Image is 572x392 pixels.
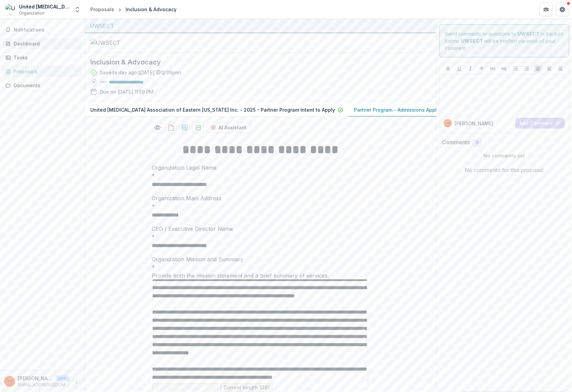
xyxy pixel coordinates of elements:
[14,82,76,89] div: Documents
[152,255,244,263] p: Organization Mission and Summary
[455,120,493,127] p: [PERSON_NAME]
[444,64,452,73] button: Bold
[539,3,553,16] button: Partners
[166,122,177,133] button: download-proposal
[439,24,569,57] div: Send comments or questions to in the box below. will be notified via email of your comment.
[354,106,453,113] p: Partner Program - Admissions Application
[152,164,217,172] p: Organization Legal Name
[224,385,270,391] p: Current length: 1391
[73,3,82,16] button: Open entity switcher
[179,122,190,133] button: download-proposal
[100,88,153,95] p: Due on [DATE] 11:59 PM
[512,64,520,73] button: Bullet List
[18,375,53,382] p: [PERSON_NAME] <[EMAIL_ADDRESS][DOMAIN_NAME]> <[EMAIL_ADDRESS][DOMAIN_NAME]>
[88,4,117,14] a: Proposals
[465,166,544,174] p: No comments for this proposal
[152,122,163,133] button: Preview e3b9741c-068c-4f79-9b60-163c8e6310ca-1.pdf
[193,122,204,133] button: download-proposal
[90,22,431,30] div: UWSECT
[19,3,70,10] div: United [MEDICAL_DATA] Association of Eastern [US_STATE] Inc.
[3,24,82,35] button: Notifications
[3,66,82,77] a: Proposals
[455,64,463,73] button: Underline
[72,377,80,386] button: More
[206,122,251,133] button: AI Assistant
[126,6,177,13] div: Inclusion & Advocacy
[88,4,179,14] nav: breadcrumb
[478,64,486,73] button: Strike
[461,38,483,44] strong: UWSECT
[500,64,508,73] button: Heading 2
[7,379,12,384] div: Joanna Marrero <grants@ucpect.org> <grants@ucpect.org>
[523,64,531,73] button: Ordered List
[556,64,565,73] button: Align Right
[5,4,16,15] img: United Cerebral Palsy Association of Eastern Connecticut Inc.
[14,54,76,61] div: Tasks
[90,106,335,113] p: United [MEDICAL_DATA] Association of Eastern [US_STATE] Inc. - 2025 - Partner Program Intent to A...
[56,375,70,381] p: User
[442,139,470,146] h2: Comments
[517,31,539,37] strong: UWSECT
[489,64,497,73] button: Heading 1
[90,6,114,13] div: Proposals
[152,272,369,280] div: Provide both the mission statement and a brief summary of services.
[90,39,158,47] img: UWSECT
[3,52,82,63] a: Tasks
[18,382,70,388] p: [EMAIL_ADDRESS][DOMAIN_NAME]
[14,27,79,33] span: Notifications
[90,58,420,66] h2: Inclusion & Advocacy
[3,38,82,49] a: Dashboard
[19,10,44,16] span: Organization
[14,68,76,75] div: Proposals
[556,3,569,16] button: Get Help
[515,118,565,129] button: Add Comment
[446,122,450,125] div: Joanna Marrero <grants@ucpect.org> <grants@ucpect.org>
[100,80,107,85] p: 100 %
[466,64,475,73] button: Italicize
[534,64,542,73] button: Align Left
[442,152,567,159] p: No comments yet
[476,140,479,146] span: 0
[14,40,76,47] div: Dashboard
[100,69,181,76] div: Saved a day ago ( [DATE] @ 12:09pm )
[152,194,222,202] p: Organization Main Address
[3,80,82,91] a: Documents
[545,64,553,73] button: Align Center
[152,225,233,233] p: CEO / Executive Director Name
